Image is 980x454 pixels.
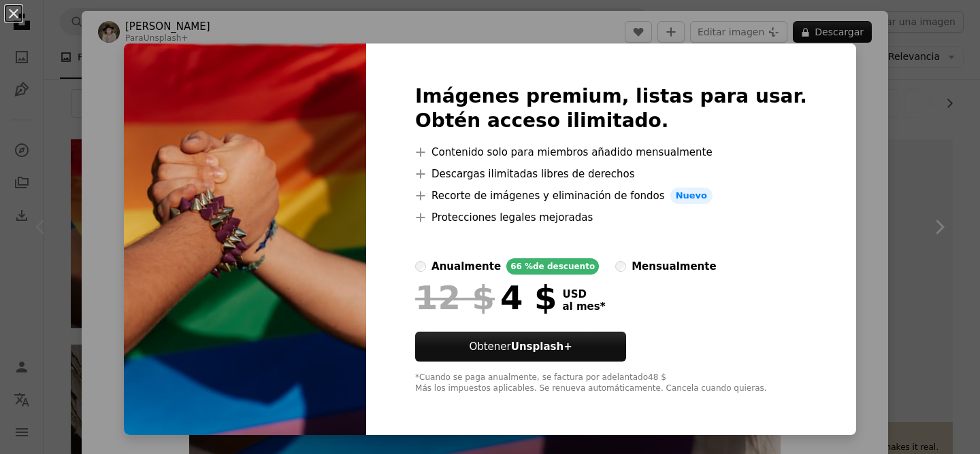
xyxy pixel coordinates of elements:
[415,332,626,362] button: ObtenerUnsplash+
[562,300,605,313] span: al mes *
[415,166,807,182] li: Descargas ilimitadas libres de derechos
[415,209,807,226] li: Protecciones legales mejoradas
[431,258,501,275] div: anualmente
[670,188,713,204] span: Nuevo
[562,288,605,300] span: USD
[615,261,626,272] input: mensualmente
[415,84,807,133] h2: Imágenes premium, listas para usar. Obtén acceso ilimitado.
[506,258,599,275] div: 66 % de descuento
[415,144,807,160] li: Contenido solo para miembros añadido mensualmente
[511,340,572,353] strong: Unsplash+
[415,280,557,315] div: 4 $
[415,280,495,315] span: 12 $
[632,258,716,275] div: mensualmente
[415,261,426,272] input: anualmente66 %de descuento
[415,188,807,204] li: Recorte de imágenes y eliminación de fondos
[415,372,807,394] div: *Cuando se paga anualmente, se factura por adelantado 48 $ Más los impuestos aplicables. Se renue...
[124,43,366,435] img: premium_photo-1712841310651-f01420b7b3d7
